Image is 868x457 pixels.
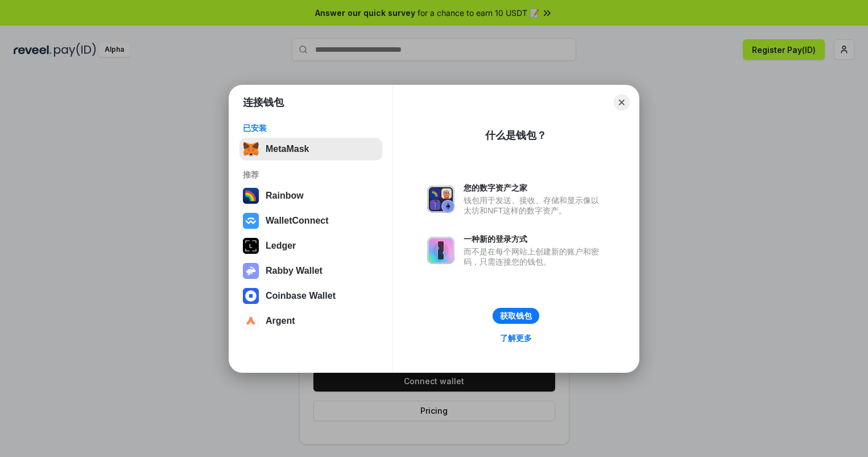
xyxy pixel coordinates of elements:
div: 了解更多 [500,333,532,343]
button: Close [614,94,630,110]
img: svg+xml,%3Csvg%20xmlns%3D%22http%3A%2F%2Fwww.w3.org%2F2000%2Fsvg%22%20width%3D%2228%22%20height%3... [243,238,259,254]
img: svg+xml,%3Csvg%20width%3D%22120%22%20height%3D%22120%22%20viewBox%3D%220%200%20120%20120%22%20fil... [243,188,259,204]
button: Argent [239,310,382,332]
div: Coinbase Wallet [266,291,336,301]
h1: 连接钱包 [243,96,284,109]
button: Rainbow [239,184,382,207]
button: Rabby Wallet [239,260,382,282]
div: Rabby Wallet [266,266,323,276]
div: 推荐 [243,170,379,180]
button: WalletConnect [239,209,382,232]
div: 一种新的登录方式 [464,234,605,244]
div: Ledger [266,241,296,251]
img: svg+xml,%3Csvg%20width%3D%2228%22%20height%3D%2228%22%20viewBox%3D%220%200%2028%2028%22%20fill%3D... [243,313,259,329]
div: 您的数字资产之家 [464,183,605,193]
div: 获取钱包 [500,311,532,321]
div: 而不是在每个网站上创建新的账户和密码，只需连接您的钱包。 [464,246,605,267]
div: 什么是钱包？ [485,129,547,142]
img: svg+xml,%3Csvg%20width%3D%2228%22%20height%3D%2228%22%20viewBox%3D%220%200%2028%2028%22%20fill%3D... [243,213,259,229]
img: svg+xml,%3Csvg%20xmlns%3D%22http%3A%2F%2Fwww.w3.org%2F2000%2Fsvg%22%20fill%3D%22none%22%20viewBox... [427,186,454,213]
button: MetaMask [239,138,382,160]
a: 了解更多 [493,331,539,345]
button: Ledger [239,234,382,257]
div: WalletConnect [266,216,329,226]
div: Rainbow [266,191,304,201]
div: MetaMask [266,144,309,154]
div: Argent [266,316,295,326]
img: svg+xml,%3Csvg%20width%3D%2228%22%20height%3D%2228%22%20viewBox%3D%220%200%2028%2028%22%20fill%3D... [243,288,259,304]
img: svg+xml,%3Csvg%20xmlns%3D%22http%3A%2F%2Fwww.w3.org%2F2000%2Fsvg%22%20fill%3D%22none%22%20viewBox... [243,263,259,279]
div: 钱包用于发送、接收、存储和显示像以太坊和NFT这样的数字资产。 [464,195,605,216]
button: 获取钱包 [493,308,539,324]
button: Coinbase Wallet [239,285,382,307]
img: svg+xml,%3Csvg%20fill%3D%22none%22%20height%3D%2233%22%20viewBox%3D%220%200%2035%2033%22%20width%... [243,141,259,157]
img: svg+xml,%3Csvg%20xmlns%3D%22http%3A%2F%2Fwww.w3.org%2F2000%2Fsvg%22%20fill%3D%22none%22%20viewBox... [427,237,454,264]
div: 已安装 [243,123,379,133]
